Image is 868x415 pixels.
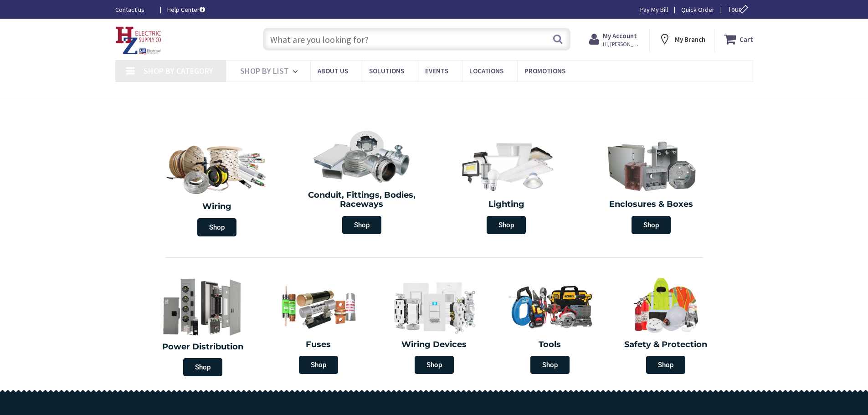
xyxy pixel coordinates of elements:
[524,67,565,75] span: Promotions
[681,5,714,14] a: Quick Order
[603,41,642,48] span: Hi, [PERSON_NAME]
[299,356,338,374] span: Shop
[149,343,256,352] h2: Power Distribution
[145,271,261,381] a: Power Distribution Shop
[499,340,601,349] h2: Tools
[318,67,348,75] span: About Us
[342,216,381,234] span: Shop
[240,66,289,76] span: Shop By List
[115,5,153,14] a: Contact us
[724,31,753,47] a: Cart
[437,134,577,239] a: Lighting Shop
[640,5,668,14] a: Pay My Bill
[487,216,526,234] span: Shop
[740,31,753,47] strong: Cart
[292,125,432,239] a: Conduit, Fittings, Bodies, Raceways Shop
[610,272,721,379] a: Safety & Protection Shop
[144,66,213,76] span: Shop By Category
[728,5,751,14] span: Tour
[149,202,285,211] h2: Wiring
[646,356,685,374] span: Shop
[183,358,222,376] span: Shop
[441,200,572,209] h2: Lighting
[197,218,236,236] span: Shop
[383,340,485,349] h2: Wiring Devices
[145,134,290,241] a: Wiring Shop
[415,356,454,374] span: Shop
[167,5,205,14] a: Help Center
[263,28,570,51] input: What are you looking for?
[675,35,705,44] strong: My Branch
[632,216,671,234] span: Shop
[589,31,642,47] a: My Account Hi, [PERSON_NAME]
[379,272,490,379] a: Wiring Devices Shop
[581,134,721,239] a: Enclosures & Boxes Shop
[603,31,637,40] strong: My Account
[425,67,448,75] span: Events
[615,340,717,349] h2: Safety & Protection
[369,67,404,75] span: Solutions
[115,26,162,55] img: HZ Electric Supply
[263,272,374,379] a: Fuses Shop
[658,31,705,47] div: My Branch
[296,191,427,209] h2: Conduit, Fittings, Bodies, Raceways
[469,67,503,75] span: Locations
[586,200,717,209] h2: Enclosures & Boxes
[530,356,570,374] span: Shop
[494,272,606,379] a: Tools Shop
[267,340,370,349] h2: Fuses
